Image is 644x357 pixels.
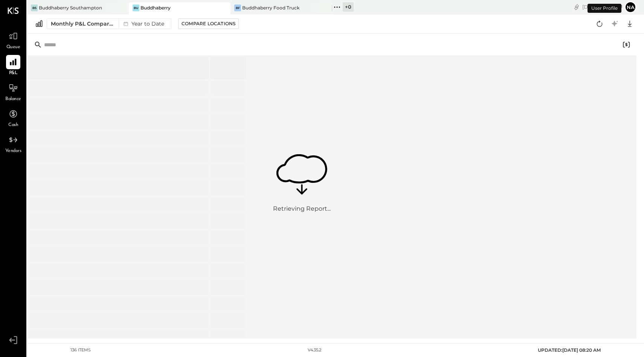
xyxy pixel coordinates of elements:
[182,20,235,27] div: Compare Locations
[39,5,102,11] div: Buddhaberry Southampton
[0,107,26,129] a: Cash
[119,19,167,29] div: Year to Date
[31,5,38,11] div: BS
[9,70,18,77] span: P&L
[0,133,26,155] a: Vendors
[242,5,299,11] div: Buddhaberry Food Truck
[624,1,636,13] button: na
[6,44,20,51] span: Queue
[234,5,241,11] div: BF
[588,4,621,13] div: User Profile
[133,5,139,11] div: Bu
[51,20,114,27] div: Monthly P&L Comparison
[47,18,171,29] button: Monthly P&L Comparison Year to Date
[0,55,26,77] a: P&L
[5,96,21,103] span: Balance
[308,347,321,353] div: v 4.35.2
[538,347,601,353] span: UPDATED: [DATE] 08:20 AM
[0,81,26,103] a: Balance
[343,2,354,12] div: + 0
[5,148,21,155] span: Vendors
[8,122,18,129] span: Cash
[140,5,171,11] div: Buddhaberry
[582,3,623,11] div: [DATE]
[70,347,91,353] div: 136 items
[0,29,26,51] a: Queue
[573,3,580,11] div: copy link
[178,18,239,29] button: Compare Locations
